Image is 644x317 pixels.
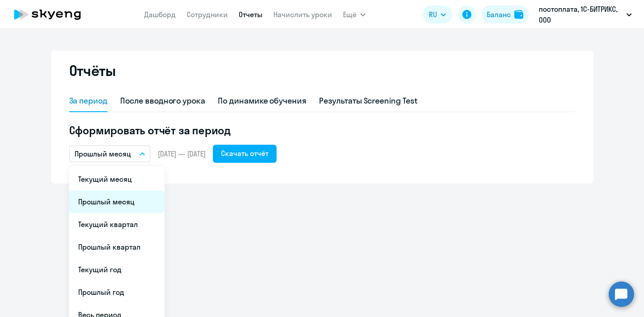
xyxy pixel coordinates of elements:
[75,148,131,159] p: Прошлый месяц
[218,95,306,107] div: По динамике обучения
[481,5,529,24] button: Балансbalance
[343,9,357,20] span: Ещё
[539,4,623,25] p: постоплата, 1С-БИТРИКС, ООО
[69,62,116,80] h2: Отчёты
[343,5,366,24] button: Ещё
[158,149,206,159] span: [DATE] — [DATE]
[273,10,332,19] a: Начислить уроки
[69,95,108,107] div: За период
[534,4,636,25] button: постоплата, 1С-БИТРИКС, ООО
[144,10,176,19] a: Дашборд
[487,9,511,20] div: Баланс
[423,5,452,24] button: RU
[213,145,277,163] button: Скачать отчёт
[429,9,437,20] span: RU
[239,10,263,19] a: Отчеты
[319,95,418,107] div: Результаты Screening Test
[187,10,228,19] a: Сотрудники
[514,10,523,19] img: balance
[69,145,150,162] button: Прошлый месяц
[221,148,268,159] div: Скачать отчёт
[120,95,205,107] div: После вводного урока
[69,123,575,137] h5: Сформировать отчёт за период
